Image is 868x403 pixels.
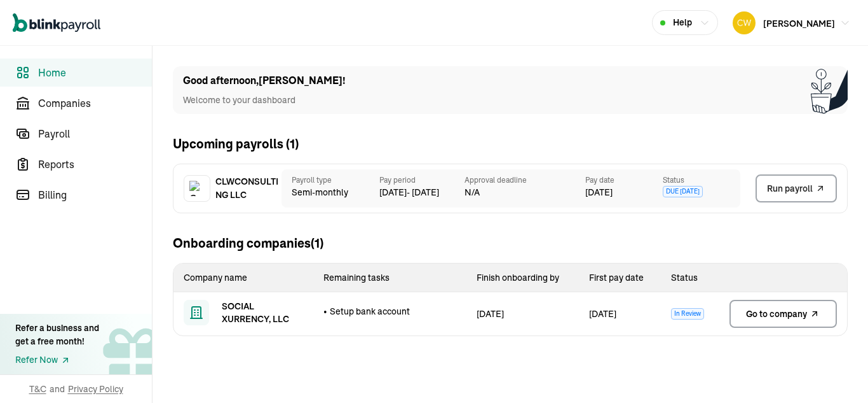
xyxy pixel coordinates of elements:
[767,182,813,195] span: Run payroll
[663,174,740,186] span: Status
[661,264,719,292] th: Status
[673,16,692,29] span: Help
[173,234,323,253] h2: Onboarding companies (1)
[671,308,704,320] span: In Review
[173,264,313,292] th: Company name
[756,174,837,202] button: Run payroll
[465,174,585,186] span: Approval deadline
[38,126,152,141] span: Payroll
[466,264,579,292] th: Finish onboarding by
[585,186,613,199] span: [DATE]
[579,264,661,292] th: First pay date
[729,300,837,328] a: Go to company
[811,66,848,114] img: Plant illustration
[313,264,466,292] th: Remaining tasks
[189,181,205,196] img: Company logo
[379,174,465,186] span: Pay period
[38,65,152,80] span: Home
[183,73,346,88] h1: Good afternoon , [PERSON_NAME] !
[330,305,410,318] span: Setup bank account
[728,9,855,37] button: [PERSON_NAME]
[13,4,100,41] nav: Global
[579,292,661,336] td: [DATE]
[222,300,303,325] span: SOCIAL XURRENCY, LLC
[379,186,465,199] span: [DATE] - [DATE]
[38,95,152,111] span: Companies
[652,10,718,35] button: Help
[29,383,46,395] span: T&C
[466,292,579,336] td: [DATE]
[292,174,369,186] span: Payroll type
[323,305,327,318] span: •
[292,186,369,199] span: Semi-monthly
[804,342,868,403] iframe: Chat Widget
[746,308,807,320] span: Go to company
[68,383,123,395] span: Privacy Policy
[173,134,299,153] h2: Upcoming payrolls ( 1 )
[763,18,835,29] span: [PERSON_NAME]
[585,174,663,186] span: Pay date
[215,175,279,202] span: CLWCONSULTING LLC
[38,187,152,202] span: Billing
[15,322,99,348] div: Refer a business and get a free month!
[183,94,346,107] p: Welcome to your dashboard
[38,157,152,172] span: Reports
[465,186,585,199] span: N/A
[663,186,703,197] span: Due [DATE]
[50,383,65,395] span: and
[15,353,99,367] a: Refer Now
